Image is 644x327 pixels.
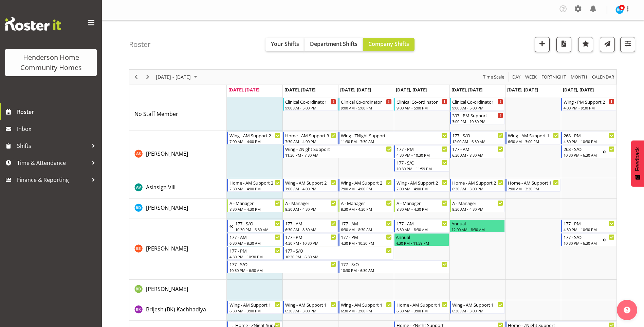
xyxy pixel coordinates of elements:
button: Previous [132,73,141,81]
div: 9:00 AM - 5:00 PM [341,105,392,110]
div: No Staff Member"s event - 307 - PM Support Begin From Friday, September 5, 2025 at 3:00:00 PM GMT... [450,111,505,124]
div: Billie Sothern"s event - 177 - S/O Begin From Sunday, August 31, 2025 at 10:30:00 PM GMT+12:00 En... [227,220,282,233]
div: 6:30 AM - 3:00 PM [397,308,447,313]
span: [PERSON_NAME] [146,150,188,157]
div: 177 - PM [397,145,447,152]
div: 9:00 AM - 5:00 PM [397,105,447,110]
div: Billie Sothern"s event - 177 - AM Begin From Tuesday, September 2, 2025 at 6:30:00 AM GMT+12:00 E... [283,220,338,233]
div: Next [142,70,153,84]
button: Department Shifts [305,38,363,51]
span: [DATE], [DATE] [228,87,259,93]
div: Henderson Home Community Homes [12,52,90,73]
div: Brijesh (BK) Kachhadiya"s event - Home - AM Support 1 Begin From Thursday, September 4, 2025 at 6... [394,301,449,314]
span: calendar [591,73,615,81]
button: Your Shifts [265,38,305,51]
span: Inbox [17,124,98,134]
div: Barbara Dunlop"s event - A - Manager Begin From Thursday, September 4, 2025 at 8:30:00 AM GMT+12:... [394,199,449,212]
button: Time Scale [482,73,505,81]
div: Wing - ZNight Support [285,145,392,152]
div: 177 - AM [229,234,280,240]
div: 8:30 AM - 4:30 PM [452,206,503,212]
div: A - Manager [341,200,392,206]
div: 4:00 PM - 9:30 PM [564,105,614,110]
div: Arshdeep Singh"s event - 177 - AM Begin From Friday, September 5, 2025 at 6:30:00 AM GMT+12:00 En... [450,145,505,158]
img: help-xxl-2.png [624,307,630,313]
div: 7:00 AM - 4:00 PM [341,186,392,191]
td: Billie-Rose Dunlop resource [129,280,227,300]
span: [DATE], [DATE] [396,87,427,93]
a: Brijesh (BK) Kachhadiya [146,305,206,313]
a: [PERSON_NAME] [146,204,188,212]
div: Previous [130,70,142,84]
div: A - Manager [229,200,280,206]
div: Billie Sothern"s event - 177 - S/O Begin From Monday, September 1, 2025 at 10:30:00 PM GMT+12:00 ... [227,260,338,273]
div: Wing - AM Support 1 [229,301,280,308]
div: No Staff Member"s event - Clinical Co-ordinator Begin From Wednesday, September 3, 2025 at 9:00:0... [338,98,393,111]
div: Asiasiga Vili"s event - Home - AM Support 3 Begin From Monday, September 1, 2025 at 7:30:00 AM GM... [227,179,282,192]
span: Day [512,73,521,81]
div: 8:30 AM - 4:30 PM [397,206,447,212]
span: Fortnight [541,73,567,81]
div: 6:30 AM - 8:30 AM [397,227,447,232]
div: Arshdeep Singh"s event - 177 - S/O Begin From Friday, September 5, 2025 at 12:00:00 AM GMT+12:00 ... [450,132,505,144]
div: 10:30 PM - 11:59 PM [397,166,447,171]
div: Arshdeep Singh"s event - Wing - ZNight Support Begin From Wednesday, September 3, 2025 at 11:30:0... [338,132,449,144]
div: 4:30 PM - 10:30 PM [564,139,614,144]
div: Wing - PM Support 2 [564,98,614,105]
div: Barbara Dunlop"s event - A - Manager Begin From Friday, September 5, 2025 at 8:30:00 AM GMT+12:00... [450,199,505,212]
div: 177 - AM [397,220,447,227]
div: Arshdeep Singh"s event - Home - AM Support 3 Begin From Tuesday, September 2, 2025 at 7:30:00 AM ... [283,132,338,144]
div: Billie Sothern"s event - 177 - PM Begin From Tuesday, September 2, 2025 at 4:30:00 PM GMT+12:00 E... [283,233,338,246]
span: Finance & Reporting [17,175,88,185]
div: Wing - AM Support 2 [285,179,336,186]
a: [PERSON_NAME] [146,244,188,253]
img: Rosterit website logo [5,17,61,31]
div: Billie Sothern"s event - 177 - AM Begin From Monday, September 1, 2025 at 6:30:00 AM GMT+12:00 En... [227,233,282,246]
button: Add a new shift [535,37,550,52]
div: Annual [396,234,447,240]
span: [DATE], [DATE] [284,87,315,93]
div: 10:30 PM - 6:30 AM [235,227,280,232]
div: 177 - PM [564,220,614,227]
div: Asiasiga Vili"s event - Wing - AM Support 2 Begin From Thursday, September 4, 2025 at 7:00:00 AM ... [394,179,449,192]
div: Annual [452,220,503,227]
span: Asiasiga Vili [146,184,176,191]
div: Wing - AM Support 2 [229,132,280,139]
td: Arshdeep Singh resource [129,131,227,178]
div: 4:30 PM - 10:30 PM [341,240,392,246]
span: Month [570,73,588,81]
div: Wing - AM Support 1 [285,301,336,308]
div: No Staff Member"s event - Clinical Co-ordinator Begin From Tuesday, September 2, 2025 at 9:00:00 ... [283,98,338,111]
div: Home - AM Support 2 [452,179,503,186]
div: Wing - AM Support 2 [341,179,392,186]
button: September 01 - 07, 2025 [155,73,200,81]
div: 307 - PM Support [452,112,503,119]
button: Timeline Day [511,73,522,81]
div: 6:30 AM - 3:00 PM [508,139,559,144]
div: Clinical Co-ordinator [397,98,447,105]
span: Your Shifts [271,40,299,48]
div: Billie Sothern"s event - 177 - AM Begin From Wednesday, September 3, 2025 at 6:30:00 AM GMT+12:00... [338,220,393,233]
button: Filter Shifts [620,37,635,52]
div: 177 - AM [341,220,392,227]
span: [PERSON_NAME] [146,285,188,293]
div: Brijesh (BK) Kachhadiya"s event - Wing - AM Support 1 Begin From Monday, September 1, 2025 at 6:3... [227,301,282,314]
div: Arshdeep Singh"s event - Wing - AM Support 2 Begin From Monday, September 1, 2025 at 7:00:00 AM G... [227,132,282,144]
button: Download a PDF of the roster according to the set date range. [556,37,571,52]
div: Billie Sothern"s event - Annual Begin From Thursday, September 4, 2025 at 4:30:00 PM GMT+12:00 En... [394,233,449,246]
div: Wing - AM Support 1 [452,301,503,308]
div: Clinical Co-ordinator [452,98,503,105]
div: 177 - AM [285,220,336,227]
span: Roster [17,107,98,117]
div: 10:30 PM - 6:30 AM [229,268,336,273]
div: 7:30 AM - 4:00 PM [285,139,336,144]
button: Next [143,73,152,81]
div: 6:30 AM - 8:30 AM [341,227,392,232]
div: 177 - PM [285,234,336,240]
span: Company Shifts [368,40,409,48]
div: 4:30 PM - 11:59 PM [396,240,447,246]
div: 8:30 AM - 4:30 PM [229,206,280,212]
span: Time & Attendance [17,158,88,168]
span: Department Shifts [310,40,357,48]
div: Billie Sothern"s event - 177 - PM Begin From Monday, September 1, 2025 at 4:30:00 PM GMT+12:00 En... [227,247,282,260]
